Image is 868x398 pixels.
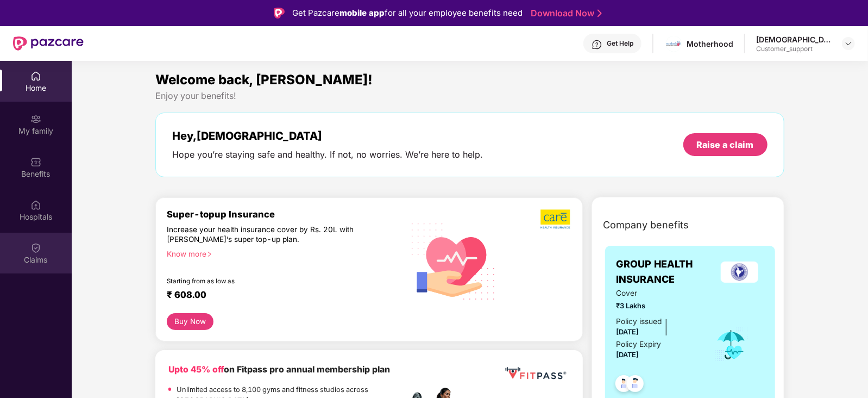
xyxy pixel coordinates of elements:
span: Cover [616,288,699,300]
img: icon [714,327,749,363]
div: Know more [167,249,396,257]
div: Get Help [607,39,633,48]
img: motherhood%20_%20logo.png [666,36,682,52]
div: Motherhood [687,39,733,49]
img: svg+xml;base64,PHN2ZyBpZD0iQmVuZWZpdHMiIHhtbG5zPSJodHRwOi8vd3d3LnczLm9yZy8yMDAwL3N2ZyIgd2lkdGg9Ij... [30,157,41,167]
div: ₹ 608.00 [167,289,392,302]
span: Welcome back, [PERSON_NAME]! [155,72,373,88]
span: GROUP HEALTH INSURANCE [616,257,715,288]
span: Company benefits [603,217,689,233]
img: svg+xml;base64,PHN2ZyBpZD0iSG9tZSIgeG1sbnM9Imh0dHA6Ly93d3cudzMub3JnLzIwMDAvc3ZnIiB3aWR0aD0iMjAiIG... [30,71,41,82]
div: Raise a claim [697,139,754,151]
span: ₹3 Lakhs [616,301,699,312]
span: [DATE] [616,351,639,359]
img: svg+xml;base64,PHN2ZyBpZD0iSG9zcGl0YWxzIiB4bWxucz0iaHR0cDovL3d3dy53My5vcmcvMjAwMC9zdmciIHdpZHRoPS... [30,200,41,210]
img: Stroke [597,8,602,19]
div: Policy Expiry [616,339,661,351]
div: Enjoy your benefits! [155,90,784,102]
div: Starting from as low as [167,277,356,285]
span: [DATE] [616,328,639,336]
b: on Fitpass pro annual membership plan [168,364,390,375]
span: right [206,251,212,257]
img: svg+xml;base64,PHN2ZyBpZD0iSGVscC0zMngzMiIgeG1sbnM9Imh0dHA6Ly93d3cudzMub3JnLzIwMDAvc3ZnIiB3aWR0aD... [592,39,602,50]
button: Buy Now [167,313,213,330]
div: [DEMOGRAPHIC_DATA][PERSON_NAME] [756,34,832,45]
strong: mobile app [339,8,385,18]
div: Policy issued [616,316,662,328]
img: svg+xml;base64,PHN2ZyBpZD0iQ2xhaW0iIHhtbG5zPSJodHRwOi8vd3d3LnczLm9yZy8yMDAwL3N2ZyIgd2lkdGg9IjIwIi... [30,242,41,253]
a: Download Now [531,8,599,19]
div: Hey, [DEMOGRAPHIC_DATA] [172,129,483,142]
div: Super-topup Insurance [167,209,402,220]
img: insurerLogo [721,262,758,283]
img: b5dec4f62d2307b9de63beb79f102df3.png [540,209,571,229]
img: svg+xml;base64,PHN2ZyB3aWR0aD0iMjAiIGhlaWdodD0iMjAiIHZpZXdCb3g9IjAgMCAyMCAyMCIgZmlsbD0ibm9uZSIgeG... [30,114,41,125]
img: New Pazcare Logo [13,36,84,51]
div: Customer_support [756,45,832,53]
img: svg+xml;base64,PHN2ZyB4bWxucz0iaHR0cDovL3d3dy53My5vcmcvMjAwMC9zdmciIHhtbG5zOnhsaW5rPSJodHRwOi8vd3... [403,209,504,312]
div: Get Pazcare for all your employee benefits need [292,7,523,20]
img: fppp.png [503,363,568,383]
div: Hope you’re staying safe and healthy. If not, no worries. We’re here to help. [172,149,483,160]
b: Upto 45% off [168,364,224,375]
img: svg+xml;base64,PHN2ZyBpZD0iRHJvcGRvd24tMzJ4MzIiIHhtbG5zPSJodHRwOi8vd3d3LnczLm9yZy8yMDAwL3N2ZyIgd2... [844,39,853,48]
div: Increase your health insurance cover by Rs. 20L with [PERSON_NAME]’s super top-up plan. [167,225,356,244]
img: Logo [274,8,285,18]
